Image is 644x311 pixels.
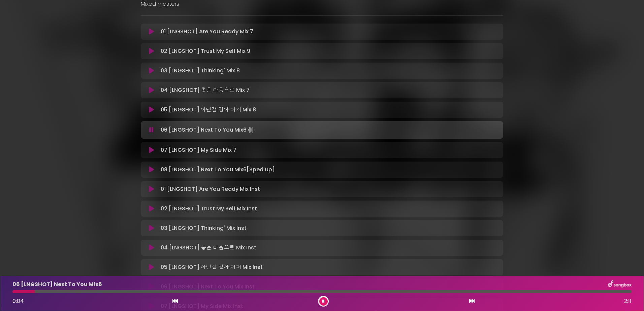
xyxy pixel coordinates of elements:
p: 02 [LNGSHOT] Trust My Self Mix Inst [161,205,257,213]
p: 03 [LNGSHOT] Thinking' Mix Inst [161,224,247,232]
p: 07 [LNGSHOT] My Side Mix 7 [161,146,236,154]
p: 05 [LNGSHOT] 아닌걸 알아 이제 Mix Inst [161,263,263,271]
p: 04 [LNGSHOT] 좋은 마음으로 Mix Inst [161,244,256,252]
p: 01 [LNGSHOT] Are You Ready Mix 7 [161,28,253,36]
img: songbox-logo-white.png [608,280,632,289]
p: 06 [LNGSHOT] Next To You Mix6 [161,125,256,135]
p: 06 [LNGSHOT] Next To You Mix6 [12,280,102,288]
img: waveform4.gif [247,125,256,135]
span: 2:11 [624,297,632,305]
p: 02 [LNGSHOT] Trust My Self Mix 9 [161,47,250,55]
p: 01 [LNGSHOT] Are You Ready Mix Inst [161,185,260,193]
p: 04 [LNGSHOT] 좋은 마음으로 Mix 7 [161,86,250,94]
p: 08 [LNGSHOT] Next To You Mix6[Sped Up] [161,166,275,174]
span: 0:04 [12,297,24,305]
p: 03 [LNGSHOT] Thinking' Mix 8 [161,67,240,75]
p: 05 [LNGSHOT] 아닌걸 알아 이제 Mix 8 [161,106,256,114]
